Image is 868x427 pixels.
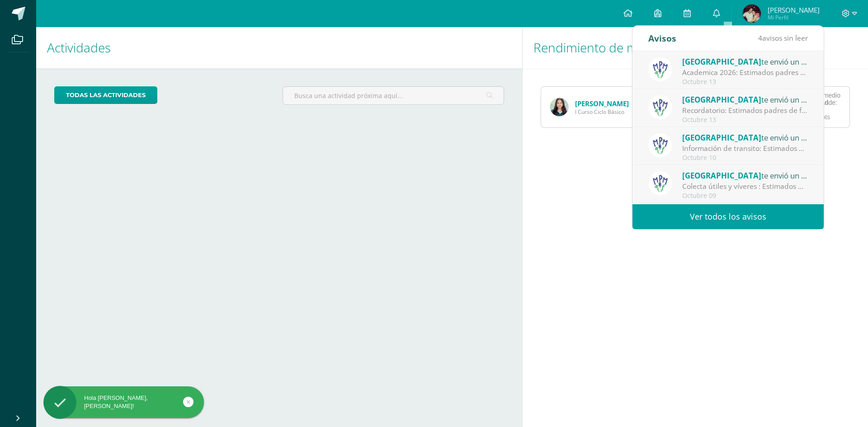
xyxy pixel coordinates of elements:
[682,94,761,105] span: [GEOGRAPHIC_DATA]
[648,133,672,157] img: a3978fa95217fc78923840df5a445bcb.png
[283,87,503,104] input: Busca una actividad próxima aquí...
[682,181,808,192] div: Colecta útiles y víveres : Estimados padres de familia: Compartimos con ustedes circular con info...
[648,57,672,81] img: a3978fa95217fc78923840df5a445bcb.png
[682,78,808,86] div: Octubre 13
[682,169,808,181] div: te envió un aviso
[632,204,824,229] a: Ver todos los avisos
[682,67,808,78] div: Academica 2026: Estimados padres de familia: Compartimos con ustedes información del programa de ...
[648,26,676,51] div: Avisos
[743,5,761,23] img: 39663507029ff90682e9bc84b4eb0057.png
[682,94,808,105] div: te envió un aviso
[682,105,808,116] div: Recordatorio: Estimados padres de familia: Compartimos con ustedes recordatorio para esta semana.
[575,108,629,116] span: I Curso Ciclo Básico
[54,86,157,104] a: todas las Actividades
[682,116,808,124] div: Octubre 13
[682,154,808,162] div: Octubre 10
[821,113,830,121] span: pts
[682,56,808,67] div: te envió un aviso
[768,14,820,21] span: Mi Perfil
[682,131,808,143] div: te envió un aviso
[768,5,820,14] span: [PERSON_NAME]
[575,99,629,108] a: [PERSON_NAME]
[550,98,568,116] img: 3113500fab9f1f93c7561726582fedb2.png
[682,143,808,154] div: Información de transito: Estimados padres de familia: compartimos con ustedes circular importante.
[682,132,761,143] span: [GEOGRAPHIC_DATA]
[43,394,204,410] div: Hola [PERSON_NAME], [PERSON_NAME]!
[533,27,857,68] h1: Rendimiento de mis hijos
[682,170,761,181] span: [GEOGRAPHIC_DATA]
[648,95,672,119] img: a3978fa95217fc78923840df5a445bcb.png
[682,56,761,67] span: [GEOGRAPHIC_DATA]
[648,171,672,195] img: a3978fa95217fc78923840df5a445bcb.png
[758,33,808,43] span: avisos sin leer
[47,27,511,68] h1: Actividades
[783,92,840,106] div: Obtuvo un promedio en esta de:
[682,192,808,200] div: Octubre 09
[758,33,762,43] span: 4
